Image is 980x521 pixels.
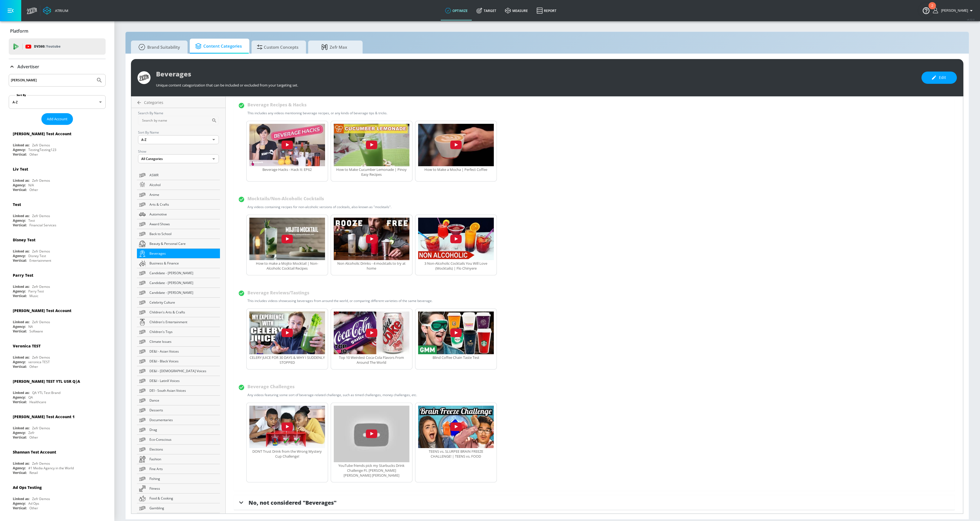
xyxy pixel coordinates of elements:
button: Submit Search [93,74,105,86]
div: [PERSON_NAME] Test Account [13,131,71,136]
button: Add Account [41,113,73,125]
div: Parry Test [13,273,33,278]
div: Vertical: [13,470,27,475]
a: ASMR [137,170,220,180]
div: A-Z [138,135,219,144]
div: Vertical: [13,329,27,334]
div: Vertical: [13,364,27,369]
div: Zefr Demos [32,249,50,254]
img: lzbzg3hfLC8 [334,124,409,166]
img: OIYg7kknDgg [418,406,494,448]
div: Zefr Demos [32,497,50,501]
div: Disney Test [13,237,35,242]
a: Arts & Crafts [137,200,220,209]
span: Fishing [149,476,218,482]
div: Linked as: [13,497,29,501]
div: Retail [29,470,38,475]
a: Children's Toys [137,327,220,337]
a: Children's Entertainment [137,317,220,327]
div: Other [29,152,38,157]
span: ASMR [149,172,218,178]
img: cBGdQiZ5yMc [249,124,325,166]
span: DE&I - LatinX Voices [149,378,218,384]
p: Search By Name [138,110,219,116]
a: Documentaries [137,415,220,425]
button: cBGdQiZ5yMc [249,124,325,167]
button: OIYg7kknDgg [418,406,494,449]
span: Custom Concepts [257,41,298,54]
a: Beverages [137,249,220,258]
img: bfw-UOL_RHg [249,312,325,354]
div: Zefr Demos [32,284,50,289]
div: Shannan Test Account [13,449,56,455]
div: Linked as: [13,284,29,289]
div: 3 Non-Alcoholic Cocktails You Will Love (Mocktails) | Flo Chinyere [418,261,494,271]
label: Sort By [16,93,27,97]
div: Linked as: [13,143,29,147]
div: Entertainment [29,258,51,263]
span: Categories [144,100,163,105]
a: Categories [134,100,225,105]
div: Beverage Hacks - Hack It: EP62 [249,167,325,172]
div: [PERSON_NAME] Test Account [13,308,71,313]
span: No, not considered "Beverages" [249,499,336,506]
div: YouTube friends pick my Starbucks Drink Challenge Ft. [PERSON_NAME] [PERSON_NAME] [PERSON_NAME] [334,463,409,478]
div: Platform [9,23,106,39]
div: Financial Services [29,223,56,227]
div: Liv Test [13,167,28,172]
span: Edit [932,74,946,81]
div: [PERSON_NAME] Test Account 1Linked as:Zefr DemosAgency:ZefrVertical:Other [9,410,106,441]
span: Dance [149,397,218,403]
div: #1 Media Agency in the World [28,466,74,470]
div: veronica TEST [28,360,50,364]
span: Celebrity Culture [149,300,218,305]
img: 5wgvpo-xBnA [334,218,409,260]
div: TestingTesting123 [28,147,56,152]
div: DONT Trust Drink from the Wrong Mystery Cup Challenge! [249,449,325,459]
div: Agency: [13,360,26,364]
button: lzbzg3hfLC8 [334,124,409,167]
button: [PERSON_NAME] [933,7,975,14]
a: DEI - South Asian Voices [137,386,220,396]
span: Business & Finance [149,260,218,266]
div: Zefr Demos [32,355,50,360]
div: Vertical: [13,435,27,440]
a: Report [532,1,561,20]
div: Any videos containing recipes for non-alcoholic versions of cocktails, also known as "mocktails". [247,205,391,209]
div: Disney TestLinked as:Zefr DemosAgency:Disney TestVertical:Entertainment [9,233,106,264]
p: Advertiser [17,64,39,70]
div: Advertiser [9,59,106,74]
a: DE&I - [DEMOGRAPHIC_DATA] Voices [137,366,220,376]
button: Edit [921,72,957,84]
button: aEHBmi1927g [418,124,494,167]
div: Any videos featuring some sort of beverage-related challenge, such as timed challenges, money cha... [247,393,417,397]
img: WPgkV6lTS_M [418,312,494,354]
div: Agency: [13,183,26,187]
div: Zefr Demos [32,320,50,324]
div: Linked as: [13,461,29,466]
span: Candidate - [PERSON_NAME] [149,270,218,276]
span: login as: sharon.kwong@zefr.com [939,9,968,13]
a: Target [472,1,501,20]
span: DE&I - Asian Voices [149,349,218,354]
a: Fine Arts [137,464,220,474]
a: measure [501,1,532,20]
div: Linked as: [13,249,29,254]
div: Atrium [53,8,68,13]
div: Other [29,187,38,192]
div: Veronica TESTLinked as:Zefr DemosAgency:veronica TESTVertical:Other [9,339,106,370]
span: Add Account [47,116,68,122]
div: Vertical: [13,187,27,192]
span: Beauty & Personal Care [149,241,218,246]
span: Alcohol [149,182,218,188]
div: Agency: [13,218,26,223]
div: TestLinked as:Zefr DemosAgency:TestVertical:Financial Services [9,198,106,229]
div: 2 [931,6,933,13]
span: Automotive [149,211,218,217]
span: Elections [149,446,218,452]
div: Ad Ops Testing [13,485,42,490]
a: Anime [137,190,220,200]
p: Platform [10,28,28,34]
a: Food & Cooking [137,494,220,503]
div: Agency: [13,289,26,294]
